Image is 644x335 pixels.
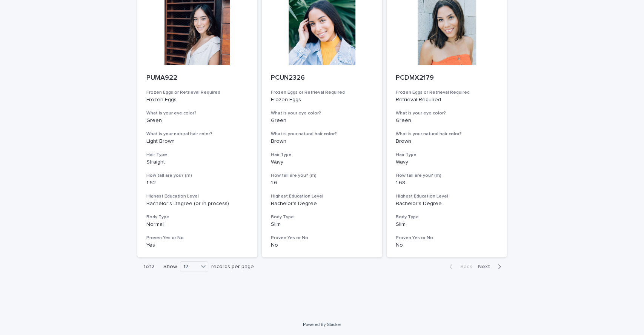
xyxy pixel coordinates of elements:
span: Back [456,264,472,269]
p: Wavy [396,159,498,165]
p: Bachelor's Degree [396,201,498,207]
span: Next [478,264,495,269]
h3: Highest Education Level [146,193,249,199]
p: PUMA922 [146,74,249,82]
h3: How tall are you? (m) [396,173,498,179]
h3: Proven Yes or No [396,235,498,241]
h3: What is your eye color? [146,110,249,116]
p: 1.62 [146,180,249,186]
p: 1 of 2 [137,258,160,276]
p: Show [163,264,177,270]
h3: What is your eye color? [271,110,373,116]
p: Slim [396,221,498,228]
p: Brown [271,138,373,145]
h3: Body Type [146,214,249,220]
h3: Proven Yes or No [146,235,249,241]
h3: What is your natural hair color? [396,131,498,137]
h3: Frozen Eggs or Retrieval Required [271,90,373,96]
h3: Body Type [396,214,498,220]
h3: What is your natural hair color? [271,131,373,137]
p: Light Brown [146,138,249,145]
p: PCDMX2179 [396,74,498,82]
p: 1.68 [396,180,498,186]
a: Powered By Stacker [303,322,341,327]
button: Next [475,263,507,270]
h3: How tall are you? (m) [271,173,373,179]
p: No [396,242,498,249]
h3: Frozen Eggs or Retrieval Required [396,90,498,96]
p: Bachelor's Degree (or in process) [146,201,249,207]
h3: How tall are you? (m) [146,173,249,179]
p: Yes [146,242,249,249]
h3: Frozen Eggs or Retrieval Required [146,90,249,96]
p: Normal [146,221,249,228]
h3: Highest Education Level [271,193,373,199]
h3: Hair Type [271,152,373,158]
p: Bachelor's Degree [271,201,373,207]
p: PCUN2326 [271,74,373,82]
p: 1.6 [271,180,373,186]
p: Green [271,117,373,124]
p: Wavy [271,159,373,165]
h3: Body Type [271,214,373,220]
p: Retrieval Required [396,97,498,103]
h3: What is your natural hair color? [146,131,249,137]
p: Slim [271,221,373,228]
h3: What is your eye color? [396,110,498,116]
h3: Highest Education Level [396,193,498,199]
p: Green [396,117,498,124]
div: 12 [180,263,198,271]
p: Frozen Eggs [146,97,249,103]
h3: Hair Type [396,152,498,158]
button: Back [443,263,475,270]
h3: Hair Type [146,152,249,158]
p: Brown [396,138,498,145]
p: Straight [146,159,249,165]
h3: Proven Yes or No [271,235,373,241]
p: Frozen Eggs [271,97,373,103]
p: Green [146,117,249,124]
p: records per page [211,264,254,270]
p: No [271,242,373,249]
